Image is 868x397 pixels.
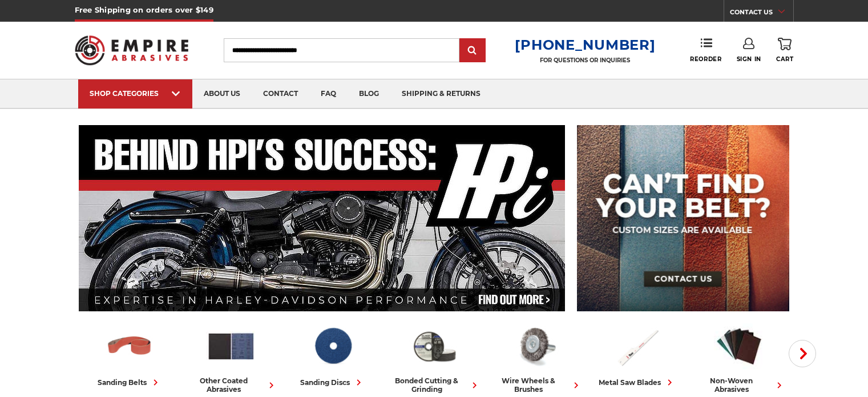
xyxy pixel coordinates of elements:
[776,38,793,63] a: Cart
[511,322,561,371] img: Wire Wheels & Brushes
[185,322,277,394] a: other coated abrasives
[308,322,358,371] img: Sanding Discs
[490,376,582,394] div: wire wheels & brushes
[192,79,252,109] a: about us
[388,322,481,394] a: bonded cutting & grinding
[300,376,365,388] div: sanding discs
[776,55,793,63] span: Cart
[75,28,189,73] img: Empire Abrasives
[388,376,481,394] div: bonded cutting & grinding
[104,322,155,371] img: Sanding Belts
[98,376,162,388] div: sanding belts
[515,57,655,64] p: FOR QUESTIONS OR INQUIRIES
[206,322,256,371] img: Other Coated Abrasives
[185,376,277,394] div: other coated abrasives
[591,322,684,388] a: metal saw blades
[79,125,566,311] img: Banner for an interview featuring Horsepower Inc who makes Harley performance upgrades featured o...
[83,322,176,388] a: sanding belts
[730,6,793,22] a: CONTACT US
[714,322,764,371] img: Non-woven Abrasives
[490,322,582,394] a: wire wheels & brushes
[693,322,785,394] a: non-woven abrasives
[577,125,789,311] img: promo banner for custom belts.
[789,340,816,367] button: Next
[690,55,721,63] span: Reorder
[737,55,761,63] span: Sign In
[693,376,785,394] div: non-woven abrasives
[515,37,655,53] a: [PHONE_NUMBER]
[348,79,390,109] a: blog
[90,89,181,98] div: SHOP CATEGORIES
[612,322,663,371] img: Metal Saw Blades
[286,322,379,388] a: sanding discs
[409,322,459,371] img: Bonded Cutting & Grinding
[461,39,484,62] input: Submit
[309,79,348,109] a: faq
[252,79,309,109] a: contact
[599,376,676,388] div: metal saw blades
[690,38,721,62] a: Reorder
[390,79,492,109] a: shipping & returns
